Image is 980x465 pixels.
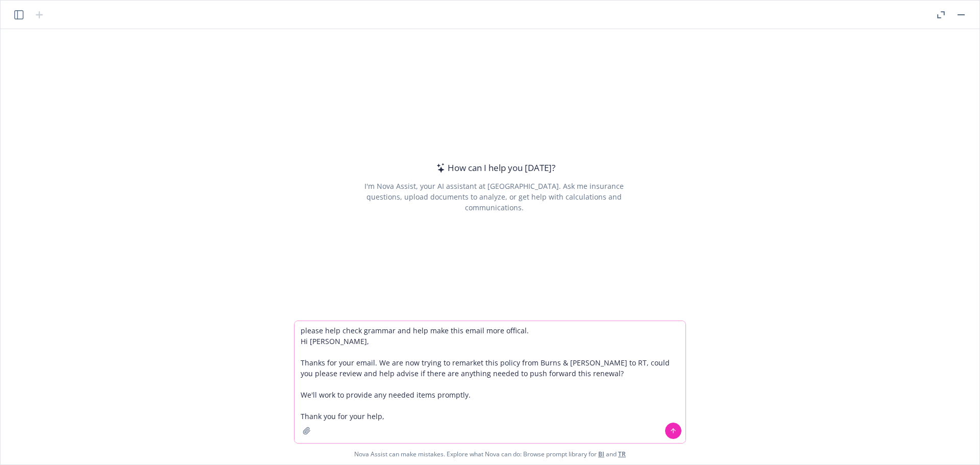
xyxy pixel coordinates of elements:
a: BI [598,450,604,458]
textarea: please help check grammar and help make this email more offical. Hi [PERSON_NAME], Thanks for you... [295,321,685,443]
div: I'm Nova Assist, your AI assistant at [GEOGRAPHIC_DATA]. Ask me insurance questions, upload docum... [350,181,638,213]
span: Nova Assist can make mistakes. Explore what Nova can do: Browse prompt library for and [354,444,626,464]
div: How can I help you [DATE]? [433,161,555,175]
a: TR [618,450,626,458]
